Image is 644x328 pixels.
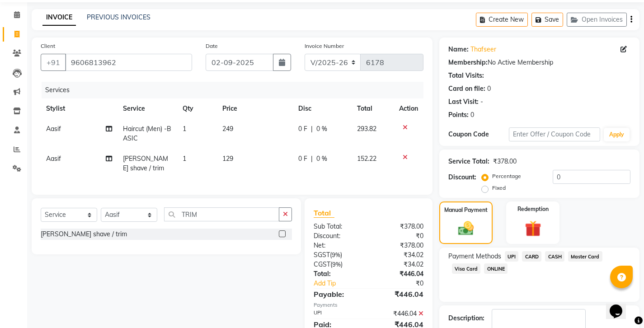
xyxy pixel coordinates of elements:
[332,251,340,258] span: 9%
[307,241,368,250] div: Net:
[470,45,496,54] a: Thafseer
[493,157,517,166] div: ₹378.00
[41,54,66,71] button: +91
[448,173,476,182] div: Discount:
[46,155,61,163] span: Aasif
[222,155,233,163] span: 129
[316,124,327,134] span: 0 %
[316,154,327,164] span: 0 %
[379,279,430,288] div: ₹0
[46,125,61,133] span: Aasif
[604,128,630,141] button: Apply
[177,98,217,119] th: Qty
[314,260,330,268] span: CGST
[394,98,423,119] th: Action
[492,172,521,180] label: Percentage
[368,222,430,231] div: ₹378.00
[118,98,177,119] th: Service
[509,127,600,141] input: Enter Offer / Coupon Code
[448,314,484,323] div: Description:
[448,97,479,107] div: Last Visit:
[183,125,186,133] span: 1
[65,54,192,71] input: Search by Name/Mobile/Email/Code
[41,98,118,119] th: Stylist
[293,98,352,119] th: Disc
[448,58,488,67] div: Membership:
[368,269,430,279] div: ₹446.04
[453,220,479,238] img: _cash.svg
[531,13,563,27] button: Save
[568,251,602,262] span: Master Card
[307,231,368,241] div: Discount:
[123,155,168,172] span: [PERSON_NAME] shave / trim
[368,260,430,269] div: ₹34.02
[87,13,150,21] a: PREVIOUS INVOICES
[520,219,546,239] img: _gift.svg
[368,250,430,260] div: ₹34.02
[183,155,186,163] span: 1
[298,154,307,164] span: 0 F
[311,124,313,134] span: |
[305,42,344,50] label: Invoice Number
[448,252,501,261] span: Payment Methods
[448,157,489,166] div: Service Total:
[448,110,469,120] div: Points:
[444,206,488,214] label: Manual Payment
[222,125,233,133] span: 249
[332,261,341,268] span: 9%
[41,42,55,50] label: Client
[448,84,485,94] div: Card on file:
[545,251,564,262] span: CASH
[314,251,330,259] span: SGST
[470,110,474,120] div: 0
[314,208,334,218] span: Total
[448,130,509,139] div: Coupon Code
[307,260,368,269] div: ( )
[307,222,368,231] div: Sub Total:
[42,9,76,26] a: INVOICE
[307,269,368,279] div: Total:
[368,289,430,300] div: ₹446.04
[487,84,491,94] div: 0
[307,289,368,300] div: Payable:
[484,263,508,274] span: ONLINE
[522,251,541,262] span: CARD
[448,58,630,67] div: No Active Membership
[307,279,379,288] a: Add Tip
[505,251,519,262] span: UPI
[41,230,127,239] div: [PERSON_NAME] shave / trim
[123,125,171,142] span: Haircut (Men) -BASIC
[307,309,368,319] div: UPI
[606,292,635,319] iframe: chat widget
[298,124,307,134] span: 0 F
[452,263,481,274] span: Visa Card
[448,71,484,80] div: Total Visits:
[368,241,430,250] div: ₹378.00
[448,45,469,54] div: Name:
[517,205,549,213] label: Redemption
[476,13,528,27] button: Create New
[307,250,368,260] div: ( )
[480,97,483,107] div: -
[368,231,430,241] div: ₹0
[352,98,394,119] th: Total
[164,207,279,221] input: Search or Scan
[492,184,506,192] label: Fixed
[206,42,218,50] label: Date
[42,82,430,98] div: Services
[567,13,627,27] button: Open Invoices
[368,309,430,319] div: ₹446.04
[311,154,313,164] span: |
[314,301,423,309] div: Payments
[357,155,376,163] span: 152.22
[357,125,376,133] span: 293.82
[217,98,292,119] th: Price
